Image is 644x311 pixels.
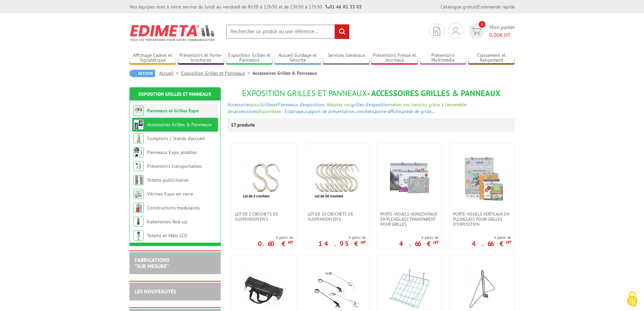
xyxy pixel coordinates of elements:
a: Constructions modulaires [147,205,200,211]
a: Exposition Grilles et Panneaux [226,52,273,64]
a: support de présentation [305,108,355,114]
a: Présentoirs transportables [147,163,202,169]
a: accessoires [234,108,257,114]
li: Accessoires Grilles & Panneaux [253,70,317,76]
a: Retour [129,70,155,77]
input: rechercher [335,24,349,39]
a: Panneaux Expo pliables [147,149,197,155]
img: Panneaux Expo pliables [134,147,144,157]
p: 4.66 € [472,242,511,246]
span: € HT [489,31,515,39]
img: Constructions modulaires [134,203,144,213]
a: Lot de 50 crochets de suspension en S [304,212,369,222]
div: Nos équipes sont à votre service du lundi au vendredi de 8h30 à 12h30 et de 13h30 à 17h30 [129,3,362,10]
a: Eclairage [285,108,304,114]
a: Commande rapide [478,4,515,10]
img: Totems publicitaires [134,175,144,185]
span: Exposition Grilles et Panneaux [242,88,367,98]
span: A partir de [472,235,511,240]
a: Grilles [261,102,274,108]
a: Accueil Guidage et Sécurité [275,52,321,64]
h1: - Accessoires Grilles & Panneaux [228,89,515,98]
p: 4.66 € [399,242,438,246]
img: devis rapide [471,27,481,35]
a: Comptoirs / Stands d'accueil [147,135,205,141]
a: Vitrines Expo en verre [147,191,193,197]
img: Lot de 2 crochets de suspension en S [240,154,288,201]
a: Porte-visuels horizontaux en plexiglass transparent pour grilles [377,212,442,227]
img: Porte-visuels verticaux en plexiglass pour grilles d'exposition [458,154,506,201]
a: FABRICATIONS"Sur Mesure" [135,257,169,269]
a: , crochets [355,108,374,114]
span: A partir de [258,235,293,240]
a: Exposition Grilles et Panneaux [181,70,253,76]
img: Accessoires Grilles & Panneaux [134,119,144,130]
a: Kakémonos Roll-up [147,219,187,225]
sup: HT [288,240,293,245]
span: 0,00 [489,31,500,38]
a: Exposition Grilles et Panneaux [139,91,211,97]
img: Comptoirs / Stands d'accueil [134,133,144,143]
img: Lot de 50 crochets de suspension en S [313,154,360,201]
a: Accueil [159,70,181,76]
a: Porte-visuels verticaux en plexiglass pour grilles d'exposition [450,212,515,227]
img: Panneaux et Grilles Expo [134,106,144,116]
a: Totems publicitaires [147,177,189,183]
a: Présentoirs Multimédia [420,52,467,64]
img: devis rapide [433,27,440,36]
a: Affichage Cadres et Signalétique [129,52,176,64]
a: Accessoires Grilles & Panneaux [147,121,212,128]
a: devis rapide 0 Mon panier 0,00€ HT [467,23,515,39]
a: Présentoirs Presse et Journaux [371,52,418,64]
a: LES NOUVEAUTÉS [135,288,176,295]
span: selon vos besoins grâce à l'ensemble des [228,102,467,114]
span: Lot de 2 crochets de suspension en S [235,212,293,222]
sup: HT [433,240,438,245]
span: pour [251,102,261,108]
p: 17 produits [231,118,256,132]
a: Catalogue gratuit [440,4,477,10]
span: Porte-visuels verticaux en plexiglass pour grilles d'exposition [453,212,511,227]
strong: 01 46 81 33 03 [326,4,362,10]
span: 0 [479,21,485,28]
font: , , , … [228,102,467,114]
img: Porte-visuels horizontaux en plexiglass transparent pour grilles [386,154,433,201]
a: Totems et Mâts LCD [147,232,187,239]
span: disponibles : [257,108,283,114]
img: Cookies (fenêtre modale) [624,291,641,308]
span: et [274,102,278,108]
img: Totems et Mâts LCD [134,230,144,241]
span: Porte-visuels horizontaux en plexiglass transparent pour grilles [380,212,438,227]
span: Lot de 50 crochets de suspension en S [308,212,366,222]
a: Services Généraux [323,52,369,64]
a: Présentoirs et Porte-brochures [178,52,224,64]
p: 14.95 € [318,242,366,246]
sup: HT [506,240,511,245]
a: Panneaux d'exposition [278,102,325,108]
img: Vitrines Expo en verre [134,189,144,199]
a: Lot de 2 crochets de suspension en S [232,212,296,222]
img: devis rapide [452,27,459,35]
a: Accessoires [228,102,251,108]
img: Présentoirs transportables [134,161,144,171]
a: grilles d'exposition [351,102,390,108]
a: porte-affiche [375,108,401,114]
a: Classement et Rangement [468,52,515,64]
button: Cookies (fenêtre modale) [620,288,644,311]
div: | [440,3,515,10]
span: A partir de [318,235,366,240]
img: Edimeta [129,20,216,45]
p: 0.60 € [258,242,293,246]
span: A partir de [399,235,438,240]
span: . Adaptez vos [325,102,351,108]
input: Rechercher un produit ou une référence... [226,24,350,39]
a: Panneaux et Grilles Expo [147,108,199,114]
sup: HT [361,240,366,245]
img: Kakémonos Roll-up [134,217,144,227]
span: Mon panier [489,23,515,39]
a: pieds de grille [402,108,431,114]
